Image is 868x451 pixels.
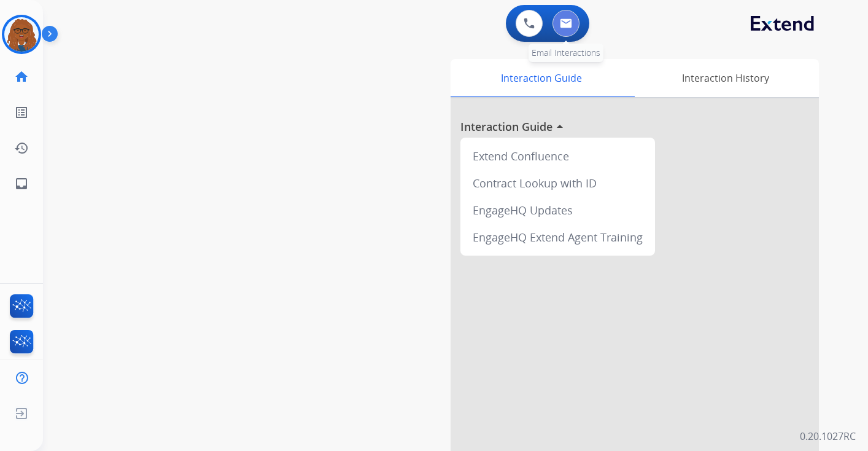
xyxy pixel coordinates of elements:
[465,170,650,197] div: Contract Lookup with ID
[14,176,29,191] mat-icon: inbox
[14,105,29,120] mat-icon: list_alt
[14,69,29,84] mat-icon: home
[465,197,650,224] div: EngageHQ Updates
[451,59,632,97] div: Interaction Guide
[632,59,819,97] div: Interaction History
[465,143,650,170] div: Extend Confluence
[532,47,600,58] span: Email Interactions
[4,17,39,52] img: avatar
[14,141,29,155] mat-icon: history
[465,224,650,251] div: EngageHQ Extend Agent Training
[800,429,856,444] p: 0.20.1027RC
